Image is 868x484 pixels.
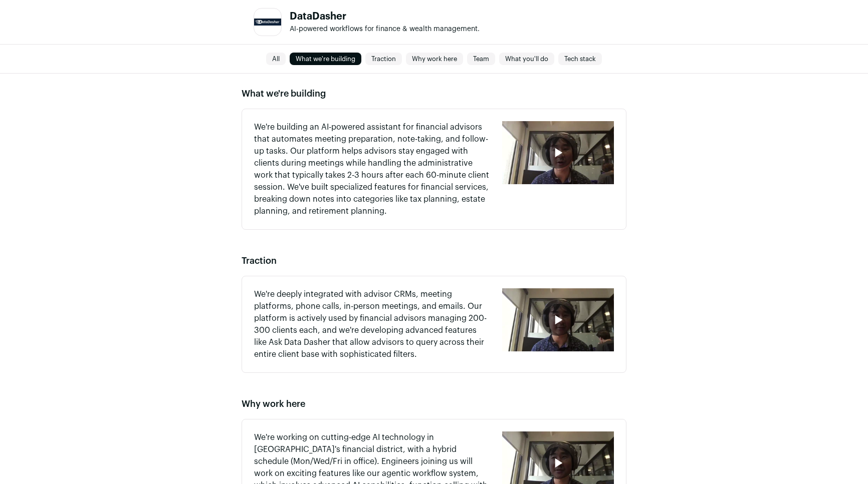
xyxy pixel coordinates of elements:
[499,53,554,65] a: What you'll do
[365,53,402,65] a: Traction
[290,26,480,33] span: AI-powered workflows for finance & wealth management.
[290,53,361,65] a: What we're building
[266,53,286,65] a: All
[467,53,495,65] a: Team
[242,254,626,268] h2: Traction
[290,12,480,22] h1: DataDasher
[242,397,626,411] h2: Why work here
[406,53,463,65] a: Why work here
[254,121,490,217] p: We're building an AI-powered assistant for financial advisors that automates meeting preparation,...
[254,19,281,26] img: 5ea263cf0c28d7e3455a8b28ff74034307efce2722f8c6cf0fe1af1be6d55519.jpg
[558,53,602,65] a: Tech stack
[242,87,626,101] h2: What we're building
[254,288,490,360] p: We're deeply integrated with advisor CRMs, meeting platforms, phone calls, in-person meetings, an...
